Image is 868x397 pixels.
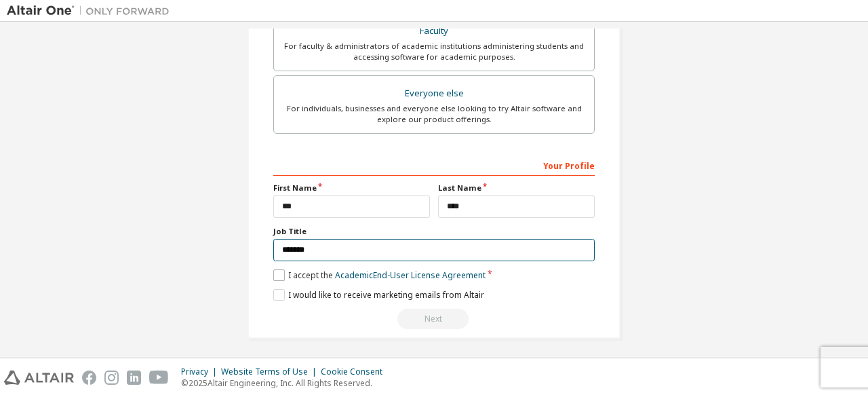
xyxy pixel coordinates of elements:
label: I would like to receive marketing emails from Altair [273,289,484,301]
div: Website Terms of Use [221,366,321,377]
img: altair_logo.svg [4,371,74,385]
div: Everyone else [282,84,586,103]
div: Cookie Consent [321,366,391,377]
p: © 2025 Altair Engineering, Inc. All Rights Reserved. [181,377,391,389]
label: Last Name [438,183,595,193]
div: For individuals, businesses and everyone else looking to try Altair software and explore our prod... [282,103,586,125]
div: Your Profile [273,154,595,176]
label: Job Title [273,226,595,237]
div: For faculty & administrators of academic institutions administering students and accessing softwa... [282,41,586,62]
label: First Name [273,183,430,193]
div: Privacy [181,366,221,377]
img: instagram.svg [104,371,119,385]
img: facebook.svg [82,371,96,385]
img: Altair One [7,4,176,18]
label: I accept the [273,269,486,281]
div: Faculty [282,22,586,41]
img: youtube.svg [149,371,169,385]
a: Academic End-User License Agreement [335,269,486,281]
img: linkedin.svg [127,371,141,385]
div: Read and acccept EULA to continue [273,309,595,329]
